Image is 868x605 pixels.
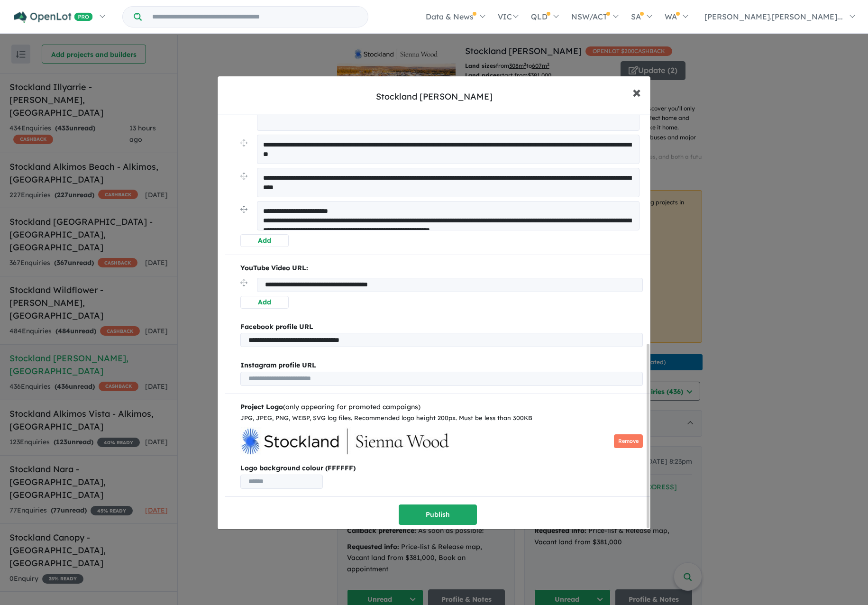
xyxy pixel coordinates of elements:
[704,12,843,21] span: [PERSON_NAME].[PERSON_NAME]...
[632,82,641,102] span: ×
[240,463,643,474] b: Logo background colour (FFFFFF)
[240,173,247,180] img: drag.svg
[144,7,366,27] input: Try estate name, suburb, builder or developer
[14,11,93,23] img: Openlot PRO Logo White
[240,279,247,286] img: drag.svg
[399,504,477,525] button: Publish
[240,263,643,274] p: YouTube Video URL:
[240,296,289,309] button: Add
[240,402,643,413] div: (only appearing for promoted campaigns)
[240,206,247,213] img: drag.svg
[240,427,450,455] img: Sienna%20Wood%20Estate%20-%20Hilbert%20Logo_0.jpg
[240,322,313,331] b: Facebook profile URL
[240,361,316,369] b: Instagram profile URL
[240,234,289,247] button: Add
[240,403,283,411] b: Project Logo
[376,91,493,103] div: Stockland [PERSON_NAME]
[614,434,643,448] button: Remove
[240,413,643,423] div: JPG, JPEG, PNG, WEBP, SVG log files. Recommended logo height 200px. Must be less than 300KB
[240,139,247,147] img: drag.svg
